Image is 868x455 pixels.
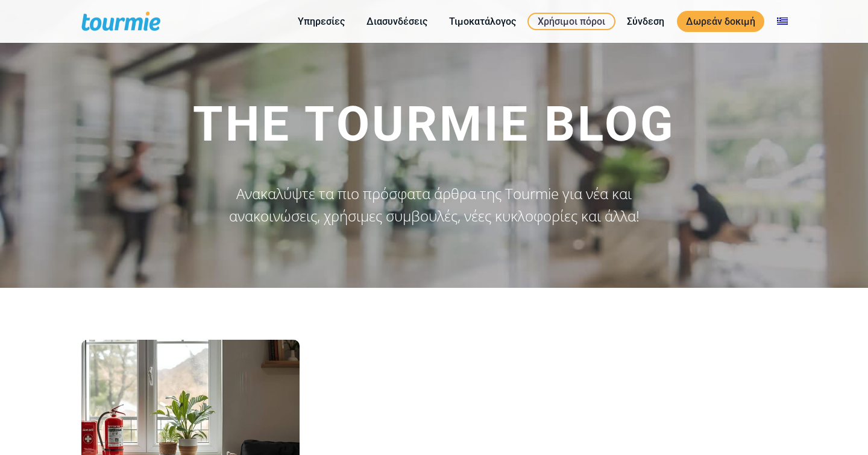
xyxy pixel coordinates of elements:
[618,14,673,29] a: Σύνδεση
[289,14,354,29] a: Υπηρεσίες
[527,13,615,30] a: Χρήσιμοι πόροι
[357,14,436,29] a: Διασυνδέσεις
[440,14,525,29] a: Τιμοκατάλογος
[193,96,676,153] span: The Tourmie Blog
[229,183,640,226] span: Ανακαλύψτε τα πιο πρόσφατα άρθρα της Tourmie για νέα και ανακοινώσεις, χρήσιμες συμβουλές, νέες κ...
[768,14,797,29] a: Αλλαγή σε
[677,11,764,32] a: Δωρεάν δοκιμή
